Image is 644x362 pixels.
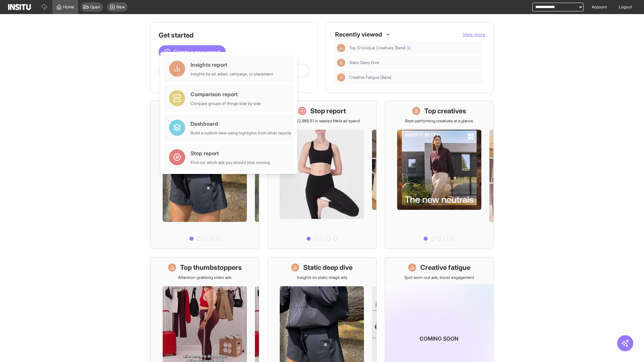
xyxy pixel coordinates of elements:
[337,73,345,81] div: Insights
[297,275,347,280] p: Insights on static image ads
[159,45,226,59] button: Create a new report
[63,4,74,10] span: Home
[303,263,353,272] h1: Static deep dive
[463,31,485,38] button: View more
[337,59,345,67] div: Insights
[191,120,291,128] div: Dashboard
[349,45,480,51] span: Top 10 Unique Creatives [Beta]
[116,4,125,10] span: New
[173,48,220,56] span: Create a new report
[349,75,391,80] span: Creative Fatigue [Beta]
[191,149,270,157] div: Stop report
[90,4,100,10] span: Open
[267,101,376,249] a: Stop reportSave £22,985.51 in wasted Meta ad spend
[180,263,242,272] h1: Top thumbstoppers
[349,75,480,80] span: Creative Fatigue [Beta]
[463,32,485,37] span: View more
[385,101,494,249] a: Top creativesBest-performing creatives at a glance
[191,61,273,69] div: Insights report
[191,160,270,165] div: Find out which ads you should stop running
[159,31,310,40] h1: Get started
[349,60,379,65] span: Static Deep Dive
[8,4,31,10] img: Logo
[191,130,291,136] div: Build a custom view using highlights from other reports
[191,90,261,98] div: Comparison report
[284,118,360,124] p: Save £22,985.51 in wasted Meta ad spend
[310,106,346,116] h1: Stop report
[424,106,466,116] h1: Top creatives
[349,60,480,65] span: Static Deep Dive
[191,101,261,106] div: Compare groups of things side by side
[178,275,231,280] p: Attention-grabbing video ads
[337,44,345,52] div: Insights
[349,45,411,51] span: Top 10 Unique Creatives [Beta]
[150,101,259,249] a: What's live nowSee all active ads instantly
[191,71,273,77] div: Insights by ad, adset, campaign, or placement
[405,118,473,124] p: Best-performing creatives at a glance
